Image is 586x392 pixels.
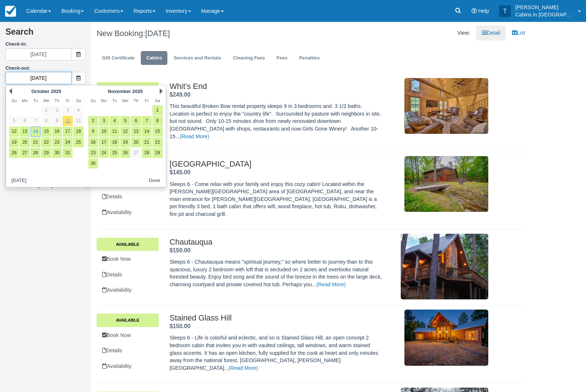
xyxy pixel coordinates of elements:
a: 1 [152,105,162,115]
a: List [507,26,531,40]
span: Monday [101,98,107,103]
label: Check-out: [5,65,30,71]
a: 28 [31,148,40,158]
a: 11 [73,116,83,126]
span: Saturday [155,98,160,103]
span: 2025 [132,89,143,94]
span: Thursday [55,98,60,103]
a: 12 [9,127,19,136]
h2: [GEOGRAPHIC_DATA] [170,160,382,168]
a: Details [97,267,159,282]
a: Penalties [294,51,325,65]
a: 4 [73,105,83,115]
h2: Chautauqua [170,238,382,247]
a: 14 [142,127,152,136]
a: (Read More) [229,365,258,371]
div: T [499,5,511,17]
a: Availability [97,283,159,298]
a: 11 [110,127,120,136]
a: Fees [271,51,293,65]
a: 22 [152,137,162,147]
a: 27 [20,148,30,158]
a: 13 [131,127,141,136]
a: 6 [131,116,141,126]
a: 20 [20,137,30,147]
h2: Stained Glass Hill [170,314,382,322]
span: Tuesday [33,98,38,103]
a: 23 [52,137,62,147]
span: Thursday [133,98,139,103]
a: 14 [31,127,40,136]
a: 4 [110,116,120,126]
span: Tuesday [112,98,117,103]
a: 9 [88,127,98,136]
a: Gift Certificate [97,51,140,65]
a: 24 [99,148,109,158]
a: Availability [97,205,159,220]
span: October [31,89,50,94]
a: 22 [41,137,51,147]
a: Book Now [97,328,159,343]
img: M96-3 [401,234,488,299]
a: 16 [88,137,98,147]
a: Book Now [97,252,159,267]
span: Saturday [76,98,81,103]
a: 5 [120,116,130,126]
a: 27 [131,148,141,158]
a: 7 [142,116,152,126]
span: Sunday [90,98,96,103]
a: 29 [152,148,162,158]
span: November [108,89,131,94]
span: 2025 [51,89,61,94]
a: 24 [63,137,73,147]
a: 3 [99,116,109,126]
a: 25 [110,148,120,158]
h1: New Booking: [97,29,306,38]
a: 17 [99,137,109,147]
a: 20 [131,137,141,147]
span: Friday [66,98,70,103]
img: M255-1 [404,156,488,212]
span: Monday [22,98,28,103]
a: Services and Rentals [168,51,226,65]
strong: Price: $150 [170,323,190,329]
a: 10 [99,127,109,136]
a: Cleaning Fees [228,51,271,65]
a: Prev [9,88,12,94]
a: 13 [20,127,30,136]
a: Detail [476,26,506,40]
p: This beautiful Broken Bow rental property sleeps 9 in 3 bedrooms and 3 1/2 baths. Location is per... [170,102,382,140]
span: Sunday [12,98,17,103]
a: 30 [52,148,62,158]
a: 12 [120,127,130,136]
h2: Whit's End [170,82,382,91]
p: Sleeps 6 - Chautauqua means "spiritual journey," so where better to journey than to this spacious... [170,258,382,288]
strong: Price: $150 [170,247,190,253]
a: Available [97,238,159,251]
a: 7 [31,116,40,126]
a: 23 [88,148,98,158]
a: 8 [152,116,162,126]
a: 15 [41,127,51,136]
a: 28 [142,148,152,158]
label: Check-in: [5,41,86,48]
a: 18 [110,137,120,147]
a: Available [97,314,159,327]
a: 2 [52,105,62,115]
a: 21 [142,137,152,147]
a: Available [97,82,159,95]
a: Cabins [141,51,167,65]
a: 1 [41,105,51,115]
a: 2 [88,116,98,126]
a: 25 [73,137,83,147]
strong: Price: $145 [170,169,190,175]
a: 16 [52,127,62,136]
strong: Price: $249 [170,92,190,98]
span: Friday [145,98,149,103]
button: Done [146,176,163,185]
a: 6 [20,116,30,126]
span: [DATE] [145,29,170,38]
a: 3 [63,105,73,115]
p: Cabins in [GEOGRAPHIC_DATA] [515,11,574,18]
a: 26 [9,148,19,158]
